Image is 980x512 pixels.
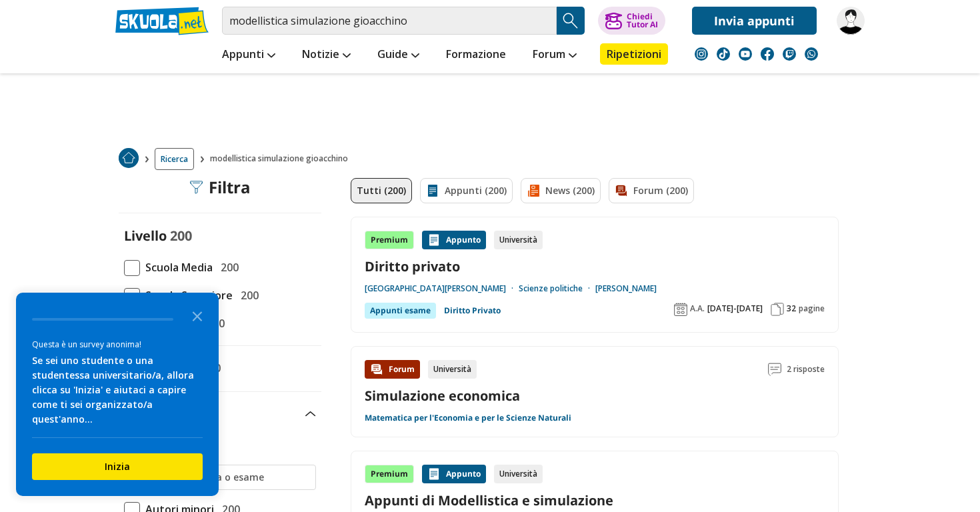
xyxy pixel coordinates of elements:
[427,233,441,247] img: Appunti contenuto
[170,227,192,245] span: 200
[222,7,557,35] input: Cerca appunti, riassunti o versioni
[32,338,203,351] div: Questa è un survey anonima!
[16,293,219,496] div: Survey
[119,148,139,168] img: Home
[365,387,520,405] a: Simulazione economica
[761,47,774,61] img: facebook
[365,360,420,379] div: Forum
[799,303,825,314] span: pagine
[140,259,213,276] span: Scuola Media
[422,231,486,249] div: Appunto
[627,13,658,29] div: Chiedi Tutor AI
[365,231,414,249] div: Premium
[557,7,585,35] button: Search Button
[521,178,601,203] a: News (200)
[124,227,167,245] label: Livello
[707,303,763,314] span: [DATE]-[DATE]
[787,360,825,379] span: 2 risposte
[717,47,730,61] img: tiktok
[374,43,423,67] a: Guide
[210,148,353,170] span: modellistica simulazione gioacchino
[215,259,239,276] span: 200
[235,287,259,304] span: 200
[444,303,501,319] a: Diritto Privato
[739,47,752,61] img: youtube
[692,7,817,35] a: Invia appunti
[365,257,825,275] a: Diritto privato
[609,178,694,203] a: Forum (200)
[674,303,687,316] img: Anno accademico
[190,181,203,194] img: Filtra filtri mobile
[428,360,477,379] div: Università
[370,363,383,376] img: Forum contenuto
[598,7,665,35] button: ChiediTutor AI
[365,303,436,319] div: Appunti esame
[494,465,543,483] div: Università
[494,231,543,249] div: Università
[527,184,540,197] img: News filtro contenuto
[837,7,865,35] img: ivantaurino1972
[443,43,509,67] a: Formazione
[805,47,818,61] img: WhatsApp
[365,413,571,423] a: Matematica per l'Economia e per le Scienze Naturali
[768,363,781,376] img: Commenti lettura
[519,283,595,294] a: Scienze politiche
[615,184,628,197] img: Forum filtro contenuto
[426,184,439,197] img: Appunti filtro contenuto
[140,287,233,304] span: Scuola Superiore
[595,283,657,294] a: [PERSON_NAME]
[365,491,825,509] a: Appunti di Modellistica e simulazione
[32,353,203,427] div: Se sei uno studente o una studentessa universitario/a, allora clicca su 'Inizia' e aiutaci a capi...
[695,47,708,61] img: instagram
[299,43,354,67] a: Notizie
[190,178,251,197] div: Filtra
[219,43,279,67] a: Appunti
[787,303,796,314] span: 32
[305,411,316,417] img: Apri e chiudi sezione
[119,148,139,170] a: Home
[600,43,668,65] a: Ripetizioni
[420,178,513,203] a: Appunti (200)
[690,303,705,314] span: A.A.
[422,465,486,483] div: Appunto
[771,303,784,316] img: Pagine
[351,178,412,203] a: Tutti (200)
[561,11,581,31] img: Cerca appunti, riassunti o versioni
[32,453,203,480] button: Inizia
[529,43,580,67] a: Forum
[365,283,519,294] a: [GEOGRAPHIC_DATA][PERSON_NAME]
[148,471,310,484] input: Ricerca materia o esame
[427,467,441,481] img: Appunti contenuto
[783,47,796,61] img: twitch
[155,148,194,170] a: Ricerca
[365,465,414,483] div: Premium
[184,302,211,329] button: Close the survey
